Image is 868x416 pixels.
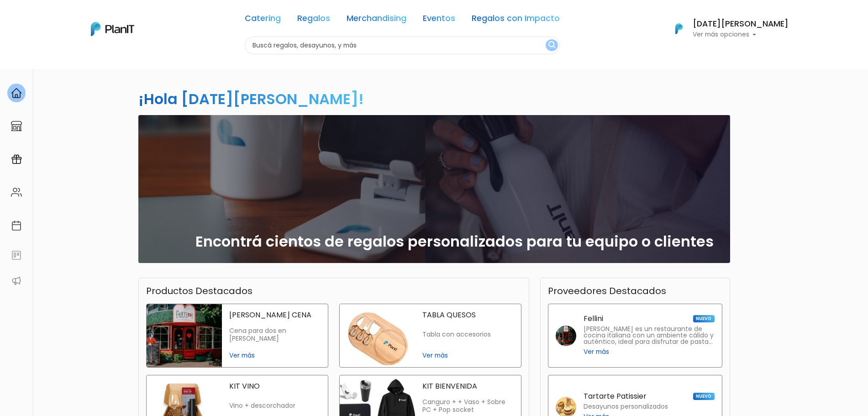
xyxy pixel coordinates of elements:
img: campaigns-02234683943229c281be62815700db0a1741e53638e28bf9629b52c665b00959.svg [11,154,22,165]
img: PlanIt Logo [669,19,689,39]
span: NUEVO [693,315,714,322]
p: Canguro + + Vaso + Sobre PC + Pop socket [422,398,514,414]
a: fellini cena [PERSON_NAME] CENA Cena para dos en [PERSON_NAME] Ver más [146,304,328,368]
p: [PERSON_NAME] es un restaurante de cocina italiana con un ambiente cálido y auténtico, ideal para... [584,326,715,345]
img: search_button-432b6d5273f82d61273b3651a40e1bd1b912527efae98b1b7a1b2c0702e16a8d.svg [548,41,555,50]
a: Regalos [297,15,330,26]
p: KIT BIENVENIDA [422,383,514,390]
span: Ver más [422,351,514,360]
p: Ver más opciones [693,32,789,38]
a: Fellini NUEVO [PERSON_NAME] es un restaurante de cocina italiana con un ambiente cálido y auténti... [548,304,722,368]
img: home-e721727adea9d79c4d83392d1f703f7f8bce08238fde08b1acbfd93340b81755.svg [11,88,22,99]
h6: [DATE][PERSON_NAME] [693,20,789,28]
p: Fellini [584,315,603,322]
a: Merchandising [347,15,406,26]
img: fellini [556,326,576,346]
img: calendar-87d922413cdce8b2cf7b7f5f62616a5cf9e4887200fb71536465627b3292af00.svg [11,220,22,231]
h2: ¡Hola [DATE][PERSON_NAME]! [138,89,364,109]
span: Ver más [584,347,609,357]
span: Ver más [229,351,321,360]
p: Tabla con accesorios [422,331,514,338]
p: TABLA QUESOS [422,311,514,319]
h3: Productos Destacados [146,285,253,296]
p: Tartarte Patissier [584,393,647,400]
img: people-662611757002400ad9ed0e3c099ab2801c6687ba6c219adb57efc949bc21e19d.svg [11,187,22,198]
p: Desayunos personalizados [584,404,668,410]
h3: Proveedores Destacados [548,285,666,296]
img: PlanIt Logo [91,22,134,36]
p: Vino + descorchador [229,402,321,410]
p: [PERSON_NAME] CENA [229,311,321,319]
img: marketplace-4ceaa7011d94191e9ded77b95e3339b90024bf715f7c57f8cf31f2d8c509eaba.svg [11,121,22,132]
h2: Encontrá cientos de regalos personalizados para tu equipo o clientes [195,233,714,250]
a: Catering [245,15,281,26]
img: fellini cena [147,304,222,367]
img: partners-52edf745621dab592f3b2c58e3bca9d71375a7ef29c3b500c9f145b62cc070d4.svg [11,275,22,286]
p: KIT VINO [229,383,321,390]
img: feedback-78b5a0c8f98aac82b08bfc38622c3050aee476f2c9584af64705fc4e61158814.svg [11,250,22,261]
a: Regalos con Impacto [472,15,560,26]
img: tabla quesos [340,304,415,367]
input: Buscá regalos, desayunos, y más [245,37,560,54]
button: PlanIt Logo [DATE][PERSON_NAME] Ver más opciones [663,17,789,41]
a: Eventos [423,15,455,26]
a: tabla quesos TABLA QUESOS Tabla con accesorios Ver más [339,304,521,368]
span: NUEVO [693,393,714,400]
p: Cena para dos en [PERSON_NAME] [229,327,321,343]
